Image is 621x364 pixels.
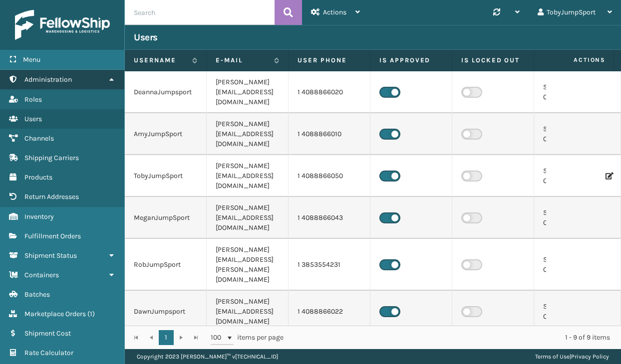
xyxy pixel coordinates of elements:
[24,75,72,84] span: Administration
[24,134,54,143] span: Channels
[298,333,610,343] div: 1 - 9 of 9 items
[571,353,609,360] a: Privacy Policy
[534,291,616,333] td: Seller Account Owner,Administrators
[137,349,278,364] p: Copyright 2023 [PERSON_NAME]™ v [TECHNICAL_ID]
[125,291,207,333] td: DawnJumpsport
[534,71,616,113] td: Seller Account Owner,Administrators
[379,56,443,65] label: Is Approved
[534,239,616,291] td: Seller Account Owner,Administrators
[24,212,54,221] span: Inventory
[24,154,79,162] span: Shipping Carriers
[125,71,207,113] td: DeannaJumpsport
[216,56,269,65] label: E-mail
[207,113,289,155] td: [PERSON_NAME][EMAIL_ADDRESS][DOMAIN_NAME]
[125,155,207,197] td: TobyJumpSport
[24,349,73,357] span: Rate Calculator
[207,155,289,197] td: [PERSON_NAME][EMAIL_ADDRESS][DOMAIN_NAME]
[207,71,289,113] td: [PERSON_NAME][EMAIL_ADDRESS][DOMAIN_NAME]
[23,55,40,64] span: Menu
[289,113,370,155] td: 1 4088866010
[134,31,158,43] h3: Users
[289,291,370,333] td: 1 4088866022
[24,310,86,318] span: Marketplace Orders
[24,271,59,279] span: Containers
[289,197,370,239] td: 1 4088866043
[207,291,289,333] td: [PERSON_NAME][EMAIL_ADDRESS][DOMAIN_NAME]
[15,10,110,40] img: logo
[298,56,361,65] label: User phone
[24,192,79,201] span: Return Addresses
[87,310,95,318] span: ( 1 )
[24,232,81,240] span: Fulfillment Orders
[461,56,525,65] label: Is Locked Out
[289,239,370,291] td: 1 3853554231
[535,353,570,360] a: Terms of Use
[24,95,42,104] span: Roles
[24,329,71,338] span: Shipment Cost
[289,71,370,113] td: 1 4088866020
[534,197,616,239] td: Seller Account Owner,Administrators
[125,113,207,155] td: AmyJumpSport
[24,290,50,299] span: Batches
[606,173,612,180] i: Edit
[207,197,289,239] td: [PERSON_NAME][EMAIL_ADDRESS][DOMAIN_NAME]
[125,197,207,239] td: MeganJumpSport
[134,56,187,65] label: Username
[323,8,346,16] span: Actions
[24,115,42,123] span: Users
[211,333,226,343] span: 100
[534,113,616,155] td: Seller Account Owner,Administrators
[534,155,616,197] td: Seller Account Owner,Administrators
[207,239,289,291] td: [PERSON_NAME][EMAIL_ADDRESS][PERSON_NAME][DOMAIN_NAME]
[24,251,77,260] span: Shipment Status
[542,52,612,68] span: Actions
[24,173,52,182] span: Products
[211,330,284,345] span: items per page
[159,330,174,345] a: 1
[125,239,207,291] td: RobJumpSport
[289,155,370,197] td: 1 4088866050
[535,349,609,364] div: |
